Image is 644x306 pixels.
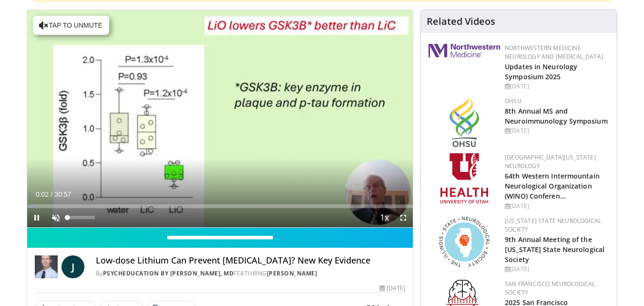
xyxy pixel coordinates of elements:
a: Updates in Neurology Symposium 2025 [505,62,577,81]
img: da959c7f-65a6-4fcf-a939-c8c702e0a770.png.150x105_q85_autocrop_double_scale_upscale_version-0.2.png [450,97,479,147]
a: 9th Annual Meeting of the [US_STATE] State Neurological Society [505,235,604,264]
button: Unmute [46,208,65,227]
div: Progress Bar [27,204,413,208]
h4: Related Videos [427,16,495,27]
a: [US_STATE] State Neurological Society [505,217,601,233]
video-js: Video Player [27,10,413,228]
div: [DATE] [505,82,609,91]
div: [DATE] [505,265,609,274]
img: f6362829-b0a3-407d-a044-59546adfd345.png.150x105_q85_autocrop_double_scale_upscale_version-0.2.png [440,153,488,203]
a: PsychEducation by [PERSON_NAME], MD [103,269,234,277]
button: Playback Rate [375,208,394,227]
a: San Francisco Neurological Society [505,280,595,296]
h4: Low-dose Lithium Can Prevent [MEDICAL_DATA]? New Key Evidence [96,255,406,266]
a: J [61,255,84,278]
a: 8th Annual MS and Neuroimmunology Symposium [505,106,608,126]
img: 2a462fb6-9365-492a-ac79-3166a6f924d8.png.150x105_q85_autocrop_double_scale_upscale_version-0.2.jpg [429,44,500,57]
img: 71a8b48c-8850-4916-bbdd-e2f3ccf11ef9.png.150x105_q85_autocrop_double_scale_upscale_version-0.2.png [439,217,490,267]
button: Fullscreen [394,208,413,227]
button: Tap to unmute [33,16,109,35]
div: [DATE] [505,202,609,211]
a: [GEOGRAPHIC_DATA][US_STATE] Neurology [505,153,596,170]
img: PsychEducation by James Phelps, MD [35,255,58,278]
div: [DATE] [379,284,405,293]
span: 0:02 [36,190,49,198]
span: / [51,190,53,198]
a: [PERSON_NAME] [267,269,317,277]
a: Northwestern Medicine Neurology and [MEDICAL_DATA] [505,44,603,61]
a: OHSU [505,97,521,105]
div: Volume Level [68,216,95,219]
div: [DATE] [505,127,609,135]
button: Pause [27,208,46,227]
div: By FEATURING [96,269,406,278]
a: 64th Western Intermountain Neurological Organization (WINO) Conferen… [505,171,600,200]
span: 30:57 [54,190,71,198]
